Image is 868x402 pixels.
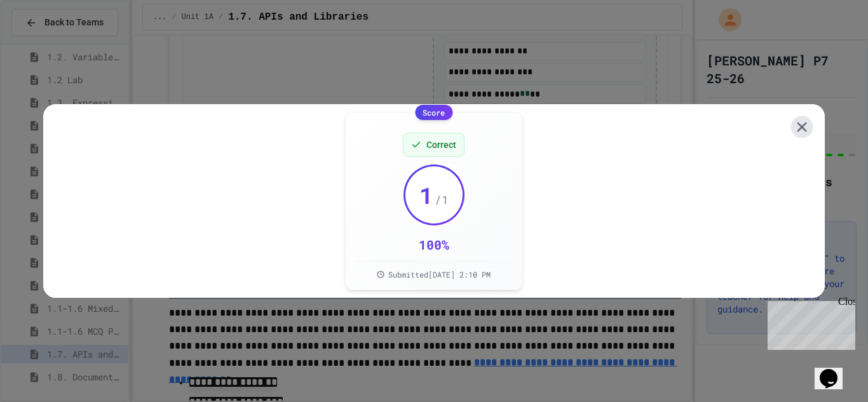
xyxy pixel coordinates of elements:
[419,182,433,208] span: 1
[5,5,88,81] div: Chat with us now!Close
[419,236,449,253] div: 100 %
[415,105,452,120] div: Score
[426,138,456,151] span: Correct
[388,269,491,279] span: Submitted [DATE] 2:10 PM
[815,351,855,389] iframe: chat widget
[435,191,449,208] span: / 1
[763,296,855,350] iframe: chat widget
